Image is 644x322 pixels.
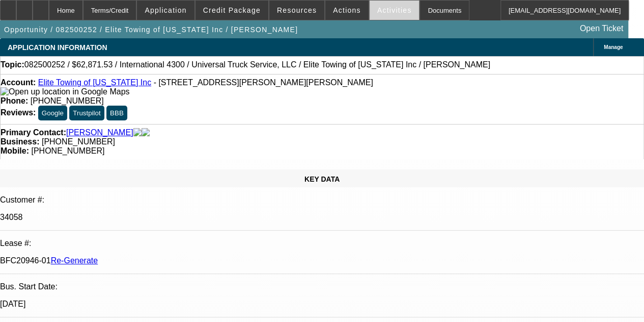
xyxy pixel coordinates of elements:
[69,106,104,120] button: Trustpilot
[304,175,340,183] span: KEY DATA
[195,1,268,20] button: Credit Package
[377,6,412,14] span: Activities
[604,44,623,50] span: Manage
[1,108,36,117] strong: Reviews:
[38,106,67,120] button: Google
[1,137,39,146] strong: Business:
[106,106,127,120] button: BBB
[137,1,194,20] button: Application
[133,128,142,137] img: facebook-icon.png
[4,26,298,34] span: Opportunity / 082500252 / Elite Towing of [US_STATE] Inc / [PERSON_NAME]
[31,146,104,155] span: [PHONE_NUMBER]
[203,6,261,14] span: Credit Package
[325,1,369,20] button: Actions
[142,128,150,137] img: linkedin-icon.png
[66,128,133,137] a: [PERSON_NAME]
[1,96,28,105] strong: Phone:
[42,137,115,146] span: [PHONE_NUMBER]
[576,20,627,37] a: Open Ticket
[1,87,129,96] a: View Google Maps
[333,6,361,14] span: Actions
[1,87,129,96] img: Open up location in Google Maps
[1,78,36,87] strong: Account:
[31,96,104,105] span: [PHONE_NUMBER]
[24,60,490,69] span: 082500252 / $62,871.53 / International 4300 / Universal Truck Service, LLC / Elite Towing of [US_...
[1,146,29,155] strong: Mobile:
[154,78,373,87] span: - [STREET_ADDRESS][PERSON_NAME][PERSON_NAME]
[277,6,317,14] span: Resources
[269,1,324,20] button: Resources
[1,60,24,69] strong: Topic:
[51,256,98,265] a: Re-Generate
[38,78,151,87] a: Elite Towing of [US_STATE] Inc
[8,43,107,52] span: APPLICATION INFORMATION
[1,128,66,137] strong: Primary Contact:
[370,1,419,20] button: Activities
[145,6,186,14] span: Application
